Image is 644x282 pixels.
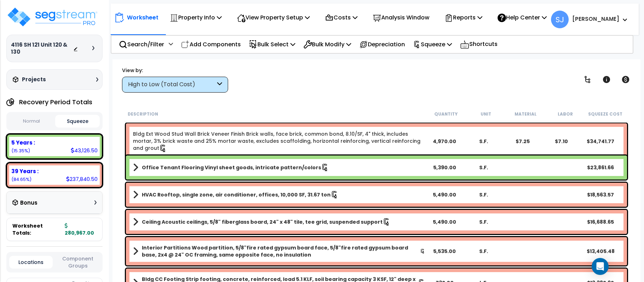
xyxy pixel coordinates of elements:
div: S.F. [464,164,503,171]
p: Worksheet [127,13,158,22]
div: $13,405.48 [581,248,620,255]
p: Bulk Modify [303,40,351,49]
div: $34,741.77 [581,138,620,145]
p: Costs [325,13,358,22]
small: Labor [558,111,573,117]
div: Add Components [177,36,245,53]
p: View Property Setup [237,13,310,22]
div: $23,861.66 [581,164,620,171]
b: Ceiling Acoustic ceilings, 5/8" fiberglass board, 24" x 48" tile, tee grid, suspended support [142,218,383,225]
h4: Recovery Period Totals [19,99,92,106]
div: 5,490.00 [425,191,464,198]
small: 84.65068851502134% [11,176,31,182]
h3: Bonus [20,200,37,206]
a: Assembly Title [133,163,425,172]
small: Squeeze Cost [588,111,623,117]
small: Description [128,111,158,117]
button: Normal [9,115,53,128]
div: $7.10 [542,138,581,145]
div: S.F. [464,218,503,225]
span: SJ [551,11,569,28]
div: 237,840.50 [66,175,98,183]
b: [PERSON_NAME] [572,15,619,23]
div: S.F. [464,248,503,255]
div: Open Intercom Messenger [592,258,609,275]
p: Analysis Window [373,13,429,22]
button: Squeeze [55,115,99,128]
p: Property Info [170,13,222,22]
div: High to Low (Total Cost) [128,81,215,89]
small: Quantity [435,111,458,117]
a: Individual Item [133,130,425,152]
p: Depreciation [359,40,405,49]
p: Search/Filter [119,40,164,49]
p: Squeeze [413,40,452,49]
div: 5,390.00 [425,164,464,171]
p: Shortcuts [460,39,498,49]
a: Assembly Title [133,244,425,258]
button: Locations [9,256,53,269]
small: Unit [481,111,491,117]
div: S.F. [464,138,503,145]
small: 15.349311484978664% [11,148,30,154]
b: 5 Years : [11,139,35,146]
b: Interior Partitions Wood partition, 5/8"fire rated gypsum board face, 5/8"fire rated gypsum board... [142,244,420,258]
div: 5,535.00 [425,248,464,255]
div: $16,688.65 [581,218,620,225]
p: Reports [445,13,482,22]
div: $18,563.57 [581,191,620,198]
div: Shortcuts [456,36,501,53]
b: HVAC Rooftop, single zone, air conditioner, offices, 10,000 SF, 31.67 ton [142,191,331,198]
b: 39 Years : [11,168,39,175]
div: 43,126.50 [71,147,98,154]
div: View by: [122,67,228,74]
span: Worksheet Totals: [12,222,62,236]
b: 280,967.00 [65,222,94,236]
div: 5,490.00 [425,218,464,225]
div: Depreciation [355,36,409,53]
button: Component Groups [56,255,100,270]
a: Assembly Title [133,217,425,227]
h3: Projects [22,76,46,83]
h3: 4116 SH 121 Unit 120 & 130 [11,41,73,55]
p: Bulk Select [249,40,295,49]
b: Office Tenant Flooring Vinyl sheet goods, intricate pattern/colors [142,164,321,171]
small: Material [515,111,537,117]
img: logo_pro_r.png [6,6,98,28]
div: S.F. [464,191,503,198]
div: $7.25 [503,138,542,145]
a: Assembly Title [133,190,425,200]
p: Help Center [498,13,547,22]
p: Add Components [181,40,241,49]
div: 4,970.00 [425,138,464,145]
